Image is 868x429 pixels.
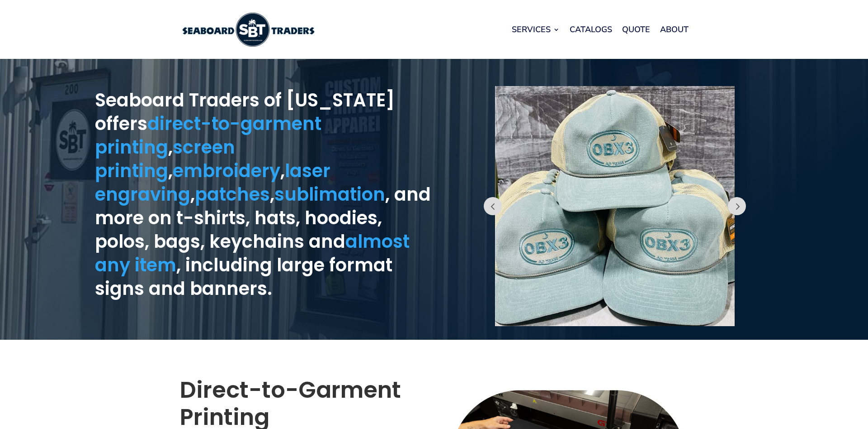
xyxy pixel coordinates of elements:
a: Services [512,12,560,47]
a: laser engraving [95,158,330,207]
a: Quote [622,12,650,47]
a: direct-to-garment printing [95,111,321,160]
a: sublimation [274,182,385,207]
a: embroidery [173,158,280,183]
a: screen printing [95,135,235,183]
button: Prev [484,197,502,215]
img: embroidered hats [495,86,735,326]
a: almost any item [95,229,410,278]
a: Catalogs [570,12,612,47]
a: patches [195,182,270,207]
button: Prev [728,197,746,215]
a: About [660,12,689,47]
h1: Seaboard Traders of [US_STATE] offers , , , , , , and more on t-shirts, hats, hoodies, polos, bag... [95,88,434,305]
